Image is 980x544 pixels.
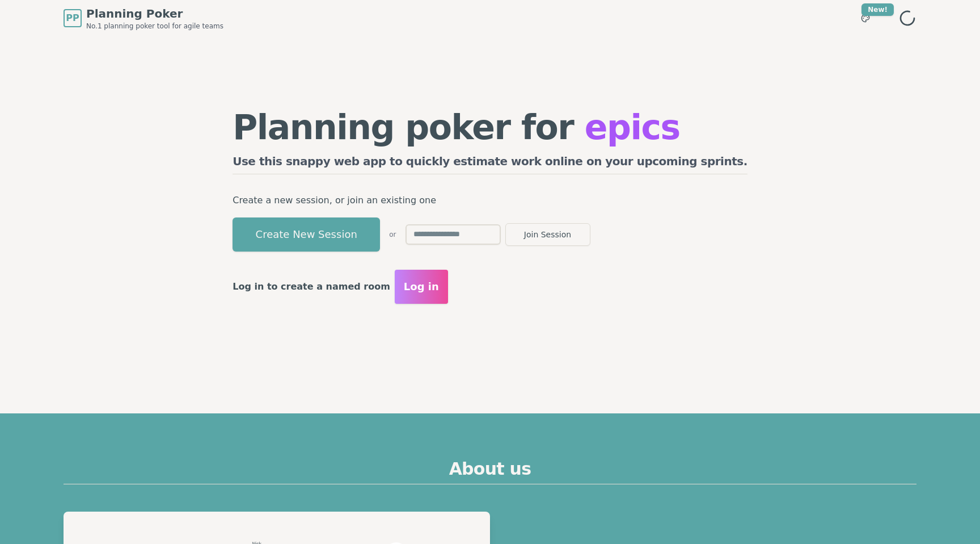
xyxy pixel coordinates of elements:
button: New! [855,8,876,28]
a: PPPlanning PokerNo.1 planning poker tool for agile teams [64,6,223,31]
p: Log in to create a named room [233,279,390,295]
h2: About us [64,459,916,484]
button: Join Session [505,223,590,246]
h2: Use this snappy web app to quickly estimate work online on your upcoming sprints. [233,153,747,174]
span: or [389,230,396,239]
span: Log in [404,279,439,295]
h1: Planning poker for [233,110,747,144]
p: Create a new session, or join an existing one [233,193,747,208]
span: epics [585,107,680,147]
span: No.1 planning poker tool for agile teams [86,22,223,31]
button: Create New Session [233,217,380,252]
span: Planning Poker [86,6,223,22]
div: New! [861,3,894,16]
span: PP [66,11,79,25]
button: Log in [395,270,448,304]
